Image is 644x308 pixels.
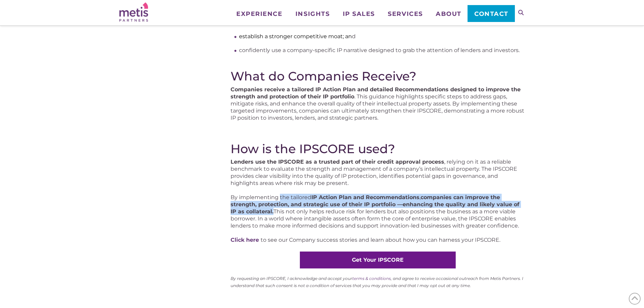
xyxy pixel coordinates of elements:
strong: Companies receive a tailored IP Action Plan and detailed Recommendations designed to improve the ... [231,86,521,100]
li: d [239,33,525,40]
strong: companies can improve the strength, protection, and strategic use of their IP portfolio —enhancin... [231,194,519,215]
span: Services [388,11,423,17]
p: By implementing the tailored , This not only helps reduce risk for lenders but also positions the... [231,194,525,229]
h2: What do Companies Receive? [231,69,525,83]
span: Experience [236,11,282,17]
li: confidently use a company-specific IP narrative designed to grab the attention of lenders and inv... [239,47,525,54]
span: About [436,11,461,17]
span: Insights [295,11,330,17]
p: to see our Company success stories and learn about how you can harness your IPSCORE. [231,236,525,243]
p: , relying on it as a reliable benchmark to evaluate the strength and management of a company’s in... [231,158,525,187]
a: Contact [468,5,515,22]
p: . This guidance highlights specific steps to address gaps, mitigate risks, and enhance the overal... [231,86,525,121]
span: establish a stronger competitive moat; an [239,33,352,40]
strong: Get Your IPSCORE [352,257,404,263]
sup: By requesting an IPSCORE, I acknowledge and accept your , and agree to receive occasional outreac... [231,276,523,288]
a: terms & conditions [352,276,391,281]
span: IP Sales [343,11,375,17]
h2: How is the IPSCORE used? [231,142,525,156]
strong: Lenders use the IPSCORE as a trusted part of their credit approval process [231,159,444,165]
img: Metis Partners [119,2,148,22]
span: Back to Top [629,293,641,305]
span: Contact [474,11,508,17]
a: Get Your IPSCORE [300,252,456,268]
strong: IP Action Plan and Recommendations [311,194,420,200]
a: Click here [231,237,259,243]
